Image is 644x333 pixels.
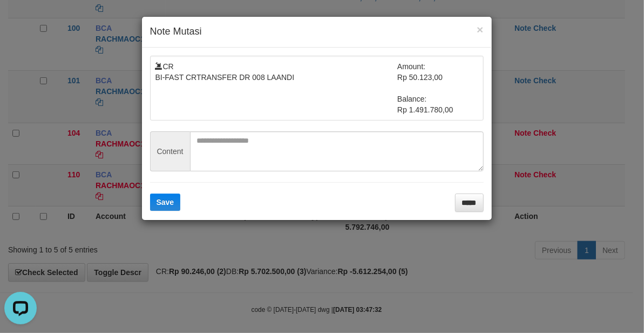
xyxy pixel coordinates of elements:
h4: Note Mutasi [150,25,484,39]
td: CR BI-FAST CRTRANSFER DR 008 LAANDI [155,61,398,115]
button: × [477,24,483,35]
button: Open LiveChat chat widget [4,4,37,37]
button: Save [150,194,181,211]
span: Content [150,131,190,171]
td: Amount: Rp 50.123,00 Balance: Rp 1.491.780,00 [397,61,478,115]
span: Save [157,198,174,207]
